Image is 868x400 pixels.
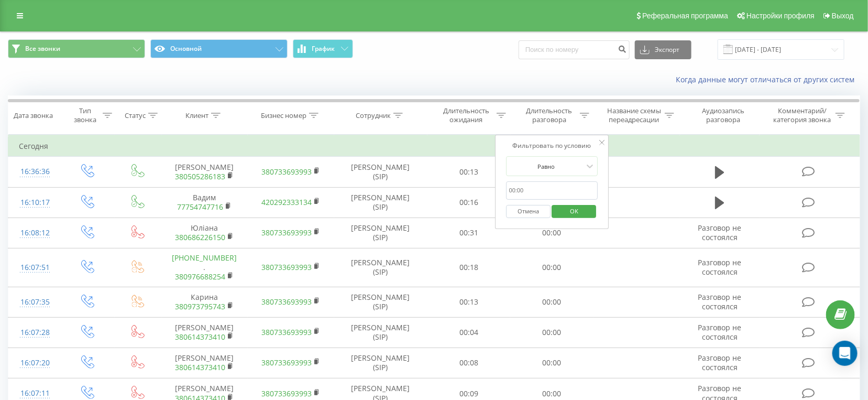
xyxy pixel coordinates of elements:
[642,12,728,20] span: Реферальная программа
[427,218,511,248] td: 00:31
[19,223,51,243] div: 16:08:12
[25,45,60,53] span: Все звонки
[506,181,598,200] input: 00:00
[334,218,427,248] td: [PERSON_NAME] (SIP)
[510,287,594,317] td: 00:00
[334,317,427,348] td: [PERSON_NAME] (SIP)
[161,187,248,218] td: Вадим
[161,248,248,287] td: .
[698,353,742,372] span: Разговор не состоялся
[19,292,51,312] div: 16:07:35
[438,106,494,124] div: Длительность ожидания
[521,106,577,124] div: Длительность разговора
[175,362,225,372] a: 380614373410
[161,317,248,348] td: [PERSON_NAME]
[14,111,53,120] div: Дата звонка
[552,205,597,218] button: OK
[177,202,223,212] a: 77754747716
[334,187,427,218] td: [PERSON_NAME] (SIP)
[261,358,312,367] a: 380733693993
[261,111,306,120] div: Бизнес номер
[334,248,427,287] td: [PERSON_NAME] (SIP)
[261,228,312,237] a: 380733693993
[261,388,312,398] a: 380733693993
[334,287,427,317] td: [PERSON_NAME] (SIP)
[19,192,51,213] div: 16:10:17
[427,157,511,187] td: 00:13
[506,205,551,218] button: Отмена
[427,287,511,317] td: 00:13
[506,140,598,151] div: Фильтровать по условию
[689,106,757,124] div: Аудиозапись разговора
[427,348,511,378] td: 00:08
[559,203,589,219] span: OK
[427,248,511,287] td: 00:18
[427,187,511,218] td: 00:16
[175,332,225,342] a: 380614373410
[334,157,427,187] td: [PERSON_NAME] (SIP)
[8,39,145,58] button: Все звонки
[175,301,225,311] a: 380973795743
[261,327,312,337] a: 380733693993
[161,348,248,378] td: [PERSON_NAME]
[832,341,858,366] div: Open Intercom Messenger
[698,223,742,242] span: Разговор не состоялся
[175,171,225,181] a: 380505286183
[150,39,288,58] button: Основной
[312,45,335,52] span: График
[175,272,225,282] a: 380976688254
[175,232,225,242] a: 380686226150
[832,12,854,20] span: Выход
[261,167,312,177] a: 380733693993
[71,106,100,124] div: Тип звонка
[185,111,208,120] div: Клиент
[8,136,860,157] td: Сегодня
[698,257,742,277] span: Разговор не состоялся
[19,353,51,373] div: 16:07:20
[698,292,742,311] span: Разговор не состоялся
[161,218,248,248] td: Юліана
[172,253,237,263] a: [PHONE_NUMBER]
[606,106,662,124] div: Название схемы переадресации
[19,322,51,343] div: 16:07:28
[261,197,312,207] a: 420292333134
[746,12,815,20] span: Настройки профиля
[356,111,391,120] div: Сотрудник
[519,40,630,59] input: Поиск по номеру
[510,348,594,378] td: 00:00
[125,111,146,120] div: Статус
[510,218,594,248] td: 00:00
[510,317,594,348] td: 00:00
[19,161,51,182] div: 16:36:36
[19,257,51,278] div: 16:07:51
[261,262,312,272] a: 380733693993
[161,287,248,317] td: Карина
[261,297,312,307] a: 380733693993
[772,106,833,124] div: Комментарий/категория звонка
[293,39,353,58] button: График
[161,157,248,187] td: [PERSON_NAME]
[635,40,691,59] button: Экспорт
[427,317,511,348] td: 00:04
[510,248,594,287] td: 00:00
[334,348,427,378] td: [PERSON_NAME] (SIP)
[698,322,742,342] span: Разговор не состоялся
[676,74,860,84] a: Когда данные могут отличаться от других систем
